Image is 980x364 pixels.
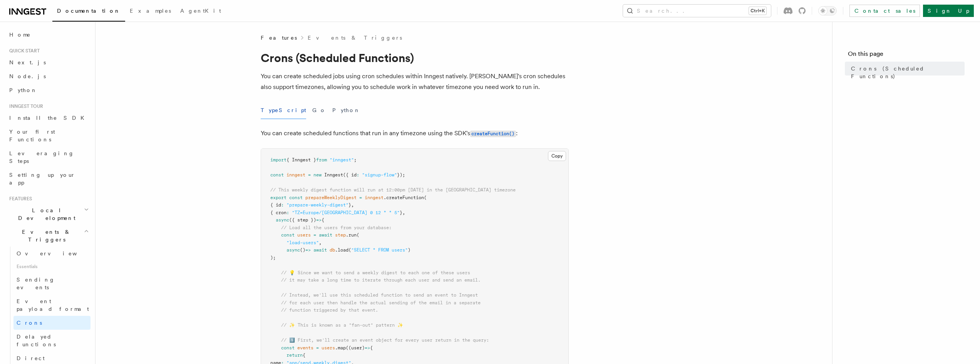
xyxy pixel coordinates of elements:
[623,5,771,17] button: Search...Ctrl+K
[335,247,348,253] span: .load
[343,172,357,178] span: ({ id
[851,65,965,80] span: Crons (Scheduled Functions)
[305,195,357,200] span: prepareWeeklyDigest
[276,217,289,223] span: async
[57,8,121,14] span: Documentation
[749,7,766,15] kbd: Ctrl+K
[270,157,286,163] span: import
[818,6,837,15] button: Toggle dark mode
[357,232,359,238] span: (
[316,217,322,223] span: =>
[408,247,410,253] span: )
[470,129,516,137] a: createFunction()
[130,8,171,14] span: Examples
[281,337,489,343] span: // 1️⃣ First, we'll create an event object for every user return in the query:
[365,345,370,351] span: =>
[13,330,90,351] a: Delayed functions
[286,202,348,208] span: "prepare-weekly-digest"
[6,125,90,146] a: Your first Functions
[9,129,55,143] span: Your first Functions
[9,150,74,164] span: Leveraging Steps
[332,102,360,119] button: Python
[261,51,569,65] h1: Crons (Scheduled Functions)
[6,146,90,168] a: Leveraging Steps
[13,260,90,273] span: Essentials
[322,217,324,223] span: {
[548,151,566,161] button: Copy
[362,172,397,178] span: "signup-flow"
[312,102,326,119] button: Go
[351,202,354,208] span: ,
[292,210,400,215] span: "TZ=Europe/[GEOGRAPHIC_DATA] 0 12 * * 5"
[286,247,300,253] span: async
[365,195,384,200] span: inngest
[270,187,516,193] span: // This weekly digest function will run at 12:00pm [DATE] in the [GEOGRAPHIC_DATA] timezone
[313,232,316,238] span: =
[9,87,37,93] span: Python
[470,131,516,137] code: createFunction()
[270,172,284,178] span: const
[13,247,90,260] a: Overview
[9,59,46,65] span: Next.js
[286,240,319,245] span: "load-users"
[324,172,343,178] span: Inngest
[370,345,373,351] span: {
[313,172,322,178] span: new
[6,203,90,225] button: Local Development
[9,172,75,186] span: Setting up your app
[17,334,56,347] span: Delayed functions
[923,5,974,17] a: Sign Up
[286,157,316,163] span: { Inngest }
[397,172,405,178] span: });
[6,83,90,97] a: Python
[424,195,427,200] span: (
[402,210,405,215] span: ,
[261,128,569,139] p: You can create scheduled functions that run in any timezone using the SDK's :
[354,157,357,163] span: ;
[6,228,84,243] span: Events & Triggers
[6,28,90,42] a: Home
[346,232,357,238] span: .run
[286,172,305,178] span: inngest
[289,217,316,223] span: ({ step })
[9,115,89,121] span: Install the SDK
[270,202,281,208] span: { id
[17,277,55,290] span: Sending events
[6,168,90,190] a: Setting up your app
[400,210,402,215] span: }
[289,195,303,200] span: const
[281,225,392,230] span: // Load all the users from your database:
[351,247,408,253] span: "SELECT * FROM users"
[261,34,297,42] span: Features
[270,210,286,215] span: { cron
[335,345,346,351] span: .map
[335,232,346,238] span: step
[281,345,295,351] span: const
[319,232,332,238] span: await
[286,210,289,215] span: :
[6,196,32,202] span: Features
[316,157,327,163] span: from
[9,31,31,39] span: Home
[281,292,478,298] span: // Instead, we'll use this scheduled function to send an event to Inngest
[330,157,354,163] span: "inngest"
[176,2,226,21] a: AgentKit
[270,255,276,260] span: );
[17,320,42,326] span: Crons
[849,5,920,17] a: Contact sales
[322,345,335,351] span: users
[13,294,90,316] a: Event payload format
[384,195,424,200] span: .createFunction
[281,322,403,328] span: // ✨ This is known as a "fan-out" pattern ✨
[13,273,90,294] a: Sending events
[17,250,96,257] span: Overview
[286,352,303,358] span: return
[297,345,313,351] span: events
[305,247,311,253] span: =>
[848,62,965,83] a: Crons (Scheduled Functions)
[348,202,351,208] span: }
[6,111,90,125] a: Install the SDK
[848,49,965,62] h4: On this page
[300,247,305,253] span: ()
[308,34,402,42] a: Events & Triggers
